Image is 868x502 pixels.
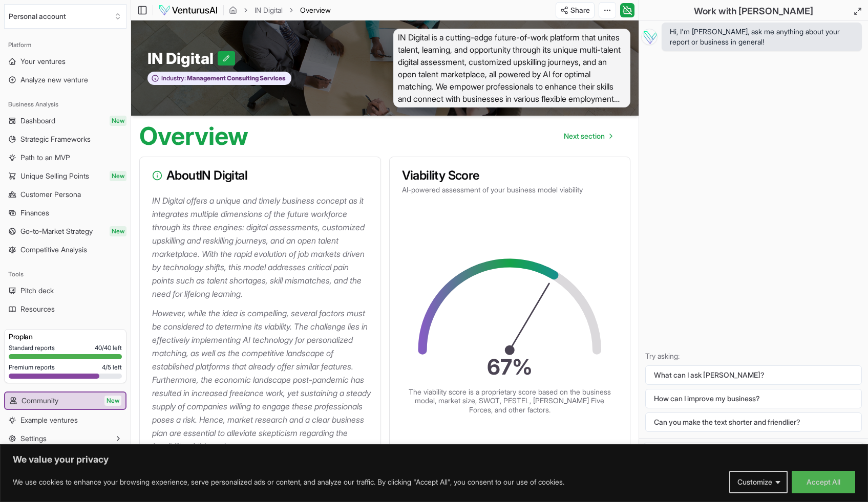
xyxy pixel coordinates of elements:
[152,194,372,300] p: IN Digital offers a unique and timely business concept as it integrates multiple dimensions of th...
[4,430,126,447] button: Settings
[4,266,126,282] div: Tools
[570,5,590,15] span: Share
[4,412,126,428] a: Example ventures
[20,433,47,444] span: Settings
[102,363,122,372] span: 4 / 5 left
[147,49,218,68] span: IN Digital
[402,169,618,182] h3: Viability Score
[9,344,55,352] span: Standard reports
[670,27,854,47] span: Hi, I'm [PERSON_NAME], ask me anything about your report or business in general!
[20,171,89,181] span: Unique Selling Points
[556,126,620,146] nav: pagination
[186,74,286,82] span: Management Consulting Services
[4,131,126,147] a: Strategic Frameworks
[4,223,126,239] a: Go-to-Market StrategyNew
[13,453,855,466] p: We value your privacy
[20,75,88,85] span: Analyze new venture
[4,96,126,113] div: Business Analysis
[487,354,533,379] text: 67 %
[20,245,87,255] span: Competitive Analysis
[4,242,126,258] a: Competitive Analysis
[20,286,54,296] span: Pitch deck
[139,124,248,148] h1: Overview
[645,389,862,408] button: How can I improve my business?
[556,126,620,146] a: Go to next page
[20,415,78,425] span: Example ventures
[645,412,862,432] button: Can you make the text shorter and friendlier?
[152,169,368,182] h3: About IN Digital
[147,72,291,85] button: Industry:Management Consulting Services
[110,171,126,181] span: New
[161,74,186,82] span: Industry:
[95,344,122,352] span: 40 / 40 left
[556,2,595,18] button: Share
[4,282,126,299] a: Pitch deck
[4,37,126,53] div: Platform
[4,149,126,166] a: Path to an MVP
[229,5,331,15] nav: breadcrumb
[407,387,612,414] p: The viability score is a proprietary score based on the business model, market size, SWOT, PESTEL...
[729,471,788,493] button: Customize
[158,4,218,16] img: logo
[9,332,122,342] h3: Pro plan
[393,29,631,107] span: IN Digital is a cutting-edge future-of-work platform that unites talent, learning, and opportunit...
[110,116,126,126] span: New
[564,131,605,141] span: Next section
[13,476,564,488] p: We use cookies to enhance your browsing experience, serve personalized ads or content, and analyz...
[300,5,331,15] span: Overview
[20,304,55,314] span: Resources
[641,29,658,45] img: Vera
[4,53,126,70] a: Your ventures
[20,208,49,218] span: Finances
[4,205,126,221] a: Finances
[5,392,125,409] a: CommunityNew
[4,168,126,184] a: Unique Selling PointsNew
[110,226,126,236] span: New
[694,4,813,18] h2: Work with [PERSON_NAME]
[9,363,55,372] span: Premium reports
[4,301,126,317] a: Resources
[20,134,91,144] span: Strategic Frameworks
[22,396,58,406] span: Community
[255,5,283,15] a: IN Digital
[402,185,618,195] p: AI-powered assessment of your business model viability
[152,307,372,453] p: However, while the idea is compelling, several factors must be considered to determine its viabil...
[20,226,93,236] span: Go-to-Market Strategy
[4,4,126,29] button: Select an organization
[20,189,81,200] span: Customer Persona
[20,152,70,163] span: Path to an MVP
[104,396,121,406] span: New
[645,365,862,385] button: What can I ask [PERSON_NAME]?
[4,113,126,129] a: DashboardNew
[4,186,126,203] a: Customer Persona
[4,72,126,88] a: Analyze new venture
[645,351,862,361] p: Try asking:
[792,471,855,493] button: Accept All
[20,116,55,126] span: Dashboard
[20,56,66,67] span: Your ventures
